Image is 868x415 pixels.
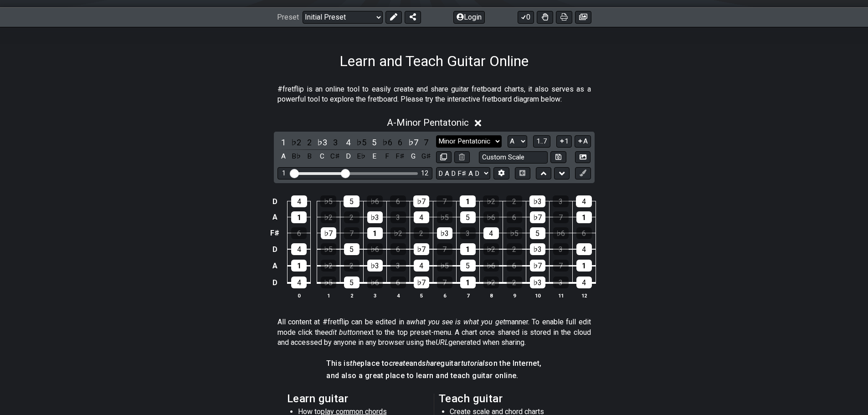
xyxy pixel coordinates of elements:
div: 1 [460,243,476,255]
div: 4 [576,243,592,255]
th: 12 [572,291,596,300]
div: 2 [414,227,429,239]
button: Copy [436,151,452,164]
th: 3 [363,291,386,300]
h4: and also a great place to learn and teach guitar online. [326,371,541,381]
div: 6 [576,227,592,239]
div: ♭3 [530,243,545,255]
span: 1..7 [536,137,547,145]
div: ♭5 [507,227,522,239]
div: 2 [507,243,522,255]
th: 10 [526,291,549,300]
em: share [422,359,440,368]
div: 1 [576,260,592,272]
td: A [268,209,281,225]
div: toggle scale degree [277,136,289,149]
div: 7 [437,195,452,207]
div: toggle scale degree [355,136,367,149]
span: A - Minor Pentatonic [387,117,469,128]
span: Preset [277,13,299,21]
em: what you see is what you get [410,318,505,326]
div: 4 [291,195,307,207]
div: toggle scale degree [368,136,380,149]
div: ♭5 [320,195,336,207]
div: toggle scale degree [381,136,393,149]
td: D [268,274,281,291]
select: Scale [436,135,502,148]
div: 2 [506,195,522,207]
div: 3 [553,243,569,255]
div: ♭3 [529,195,545,207]
div: 2 [507,277,522,288]
div: ♭6 [483,211,499,223]
div: 6 [507,211,522,223]
th: 7 [456,291,479,300]
div: 2 [344,211,360,223]
th: 2 [340,291,363,300]
div: ♭6 [367,277,383,288]
div: toggle pitch class [394,150,406,163]
button: Login [453,11,485,24]
div: toggle scale degree [342,136,354,149]
button: A [575,135,591,148]
div: ♭6 [553,227,569,239]
div: 2 [344,260,360,272]
div: 6 [390,195,406,207]
button: Edit Tuning [493,167,509,179]
div: toggle pitch class [303,150,315,163]
div: 7 [553,260,569,272]
button: Move down [554,167,570,179]
h2: Teach guitar [439,394,581,404]
div: 1 [460,195,476,207]
div: 7 [437,243,452,255]
div: ♭7 [413,195,429,207]
button: Create Image [575,151,591,164]
div: ♭7 [414,277,429,288]
button: Delete [454,151,470,164]
div: toggle pitch class [290,150,302,163]
td: D [268,194,281,210]
div: ♭5 [321,277,336,288]
div: ♭7 [414,243,429,255]
div: toggle scale degree [420,136,432,149]
div: 12 [421,169,428,177]
div: ♭2 [483,195,499,207]
button: Create image [575,11,591,24]
div: 4 [291,243,307,255]
div: ♭5 [437,211,452,223]
td: D [268,241,281,257]
button: 0 [518,11,534,24]
div: 4 [291,277,307,288]
div: 3 [460,227,476,239]
div: toggle pitch class [342,150,354,163]
select: Tuning [436,167,490,179]
div: toggle pitch class [329,150,341,163]
div: 3 [553,277,569,288]
button: Print [556,11,572,24]
td: A [268,257,281,274]
div: 7 [437,277,452,288]
button: Move up [536,167,551,179]
p: #fretflip is an online tool to easily create and share guitar fretboard charts, it also serves as... [277,84,591,105]
th: 6 [433,291,456,300]
select: Preset [303,11,383,24]
div: toggle scale degree [290,136,302,149]
div: 6 [390,277,406,288]
th: 4 [386,291,410,300]
div: ♭2 [483,243,499,255]
div: ♭5 [437,260,452,272]
button: Toggle Dexterity for all fretkits [537,11,553,24]
div: 5 [530,227,545,239]
div: toggle pitch class [368,150,380,163]
div: ♭5 [321,243,336,255]
div: 4 [576,195,592,207]
div: 7 [344,227,360,239]
th: 0 [288,291,311,300]
div: toggle pitch class [420,150,432,163]
th: 9 [503,291,526,300]
button: Edit Preset [385,11,402,24]
button: Share Preset [405,11,421,24]
div: ♭7 [530,211,545,223]
button: First click edit preset to enable marker editing [575,167,591,179]
div: ♭2 [390,227,406,239]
